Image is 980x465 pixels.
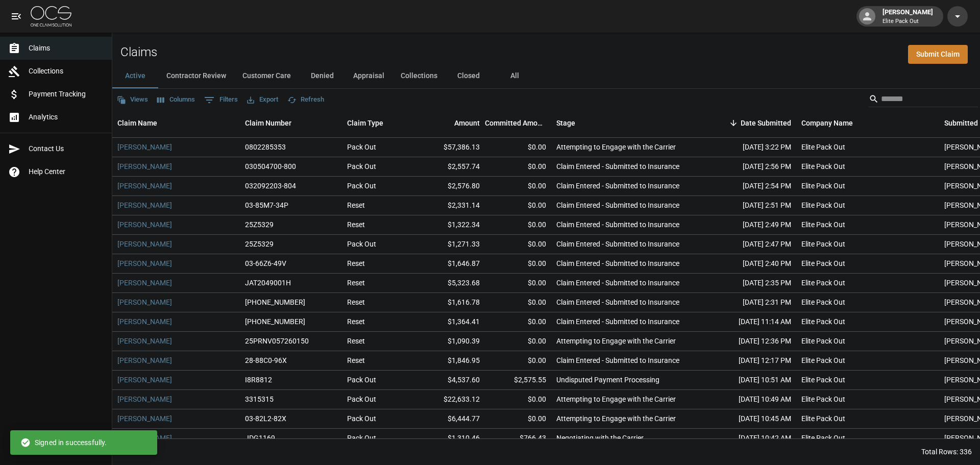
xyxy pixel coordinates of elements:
[245,219,274,230] div: 25Z5329
[20,433,107,452] div: Signed in successfully.
[704,293,796,312] div: [DATE] 2:31 PM
[285,92,327,108] button: Refresh
[117,161,172,172] a: [PERSON_NAME]
[704,274,796,293] div: [DATE] 2:35 PM
[245,278,291,288] div: JAT2049001H
[908,45,968,64] a: Submit Claim
[801,336,845,346] div: Elite Pack Out
[704,332,796,351] div: [DATE] 12:36 PM
[556,394,676,404] div: Attempting to Engage with the Carrier
[29,43,104,54] span: Claims
[240,109,342,137] div: Claim Number
[347,355,365,365] div: Reset
[551,109,704,137] div: Stage
[347,297,365,307] div: Reset
[117,375,172,385] a: [PERSON_NAME]
[117,297,172,307] a: [PERSON_NAME]
[704,390,796,409] div: [DATE] 10:49 AM
[556,278,679,288] div: Claim Entered - Submitted to Insurance
[245,142,286,152] div: 0802285353
[245,161,296,172] div: 030504700-800
[704,429,796,448] div: [DATE] 10:42 AM
[347,394,376,404] div: Pack Out
[117,394,172,404] a: [PERSON_NAME]
[117,278,172,288] a: [PERSON_NAME]
[245,316,305,327] div: 1006-26-9172
[485,390,551,409] div: $0.00
[117,316,172,327] a: [PERSON_NAME]
[120,45,157,60] h2: Claims
[485,157,551,177] div: $0.00
[556,355,679,365] div: Claim Entered - Submitted to Insurance
[869,91,978,109] div: Search
[245,258,286,268] div: 03-66Z6-49V
[704,196,796,215] div: [DATE] 2:51 PM
[419,109,485,137] div: Amount
[485,109,546,137] div: Committed Amount
[556,181,679,191] div: Claim Entered - Submitted to Insurance
[347,181,376,191] div: Pack Out
[485,409,551,429] div: $0.00
[801,219,845,230] div: Elite Pack Out
[419,429,485,448] div: $1,310.46
[112,64,158,88] button: Active
[419,254,485,274] div: $1,646.87
[347,161,376,172] div: Pack Out
[801,394,845,404] div: Elite Pack Out
[556,336,676,346] div: Attempting to Engage with the Carrier
[117,200,172,210] a: [PERSON_NAME]
[419,332,485,351] div: $1,090.39
[921,447,972,457] div: Total Rows: 336
[704,371,796,390] div: [DATE] 10:51 AM
[347,278,365,288] div: Reset
[801,316,845,327] div: Elite Pack Out
[492,64,537,88] button: All
[345,64,393,88] button: Appraisal
[741,109,791,137] div: Date Submitted
[347,316,365,327] div: Reset
[801,142,845,152] div: Elite Pack Out
[245,239,274,249] div: 25Z5329
[347,413,376,424] div: Pack Out
[155,92,198,108] button: Select columns
[556,109,575,137] div: Stage
[485,312,551,332] div: $0.00
[29,112,104,123] span: Analytics
[117,219,172,230] a: [PERSON_NAME]
[419,371,485,390] div: $4,537.60
[801,161,845,172] div: Elite Pack Out
[419,157,485,177] div: $2,557.74
[419,177,485,196] div: $2,576.80
[114,92,151,108] button: Views
[556,142,676,152] div: Attempting to Engage with the Carrier
[556,161,679,172] div: Claim Entered - Submitted to Insurance
[245,297,305,307] div: 01-008-879308
[245,413,286,424] div: 03-82L2-82X
[801,297,845,307] div: Elite Pack Out
[419,196,485,215] div: $2,331.14
[726,116,741,130] button: Sort
[556,316,679,327] div: Claim Entered - Submitted to Insurance
[29,66,104,77] span: Collections
[556,375,659,385] div: Undisputed Payment Processing
[29,166,104,177] span: Help Center
[556,433,644,443] div: Negotiating with the Carrier
[485,215,551,235] div: $0.00
[419,409,485,429] div: $6,444.77
[347,375,376,385] div: Pack Out
[485,177,551,196] div: $0.00
[419,235,485,254] div: $1,271.33
[347,433,376,443] div: Pack Out
[556,219,679,230] div: Claim Entered - Submitted to Insurance
[117,239,172,249] a: [PERSON_NAME]
[485,196,551,215] div: $0.00
[245,375,272,385] div: I8R8812
[883,17,933,26] p: Elite Pack Out
[801,375,845,385] div: Elite Pack Out
[485,274,551,293] div: $0.00
[485,351,551,371] div: $0.00
[245,355,287,365] div: 28-88C0-96X
[158,64,234,88] button: Contractor Review
[245,336,309,346] div: 25PRNV057260150
[347,109,383,137] div: Claim Type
